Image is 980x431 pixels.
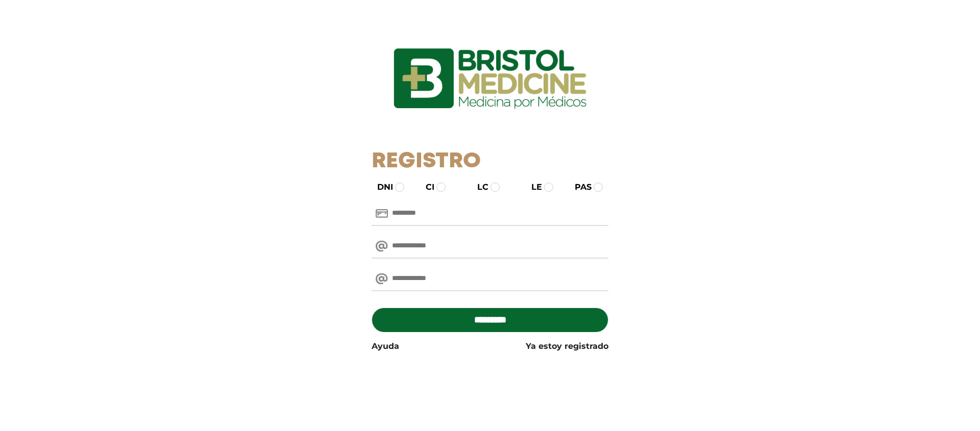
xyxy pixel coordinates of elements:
[372,340,399,352] a: Ayuda
[566,181,592,193] label: PAS
[368,181,393,193] label: DNI
[352,12,628,145] img: logo_ingresarbristol.jpg
[522,181,542,193] label: LE
[416,181,434,193] label: CI
[468,181,488,193] label: LC
[526,340,608,352] a: Ya estoy registrado
[372,149,609,174] h1: Registro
